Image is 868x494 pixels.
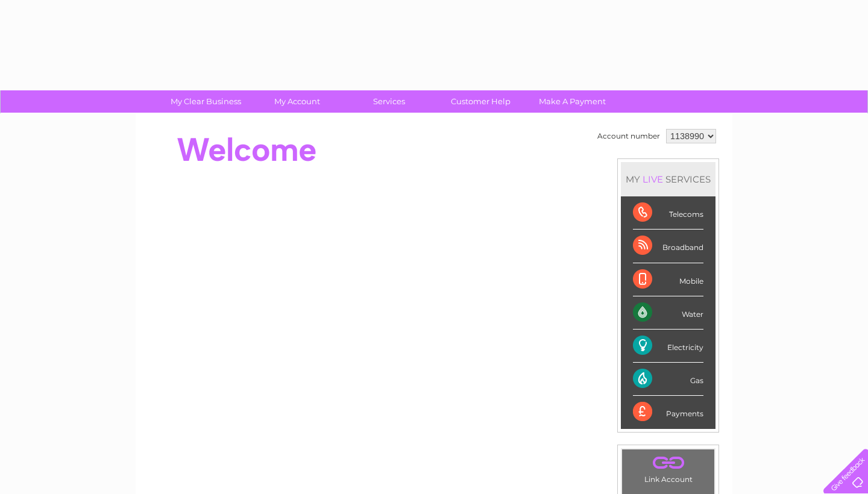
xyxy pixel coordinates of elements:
[156,90,256,113] a: My Clear Business
[248,90,347,113] a: My Account
[594,126,663,146] td: Account number
[633,396,703,428] div: Payments
[633,296,703,330] div: Water
[633,363,703,396] div: Gas
[621,162,715,196] div: MY SERVICES
[633,263,703,296] div: Mobile
[431,90,530,113] a: Customer Help
[339,90,439,113] a: Services
[633,230,703,263] div: Broadband
[633,196,703,230] div: Telecoms
[523,90,622,113] a: Make A Payment
[640,174,665,185] div: LIVE
[625,452,711,474] a: .
[633,330,703,363] div: Electricity
[621,449,715,487] td: Link Account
